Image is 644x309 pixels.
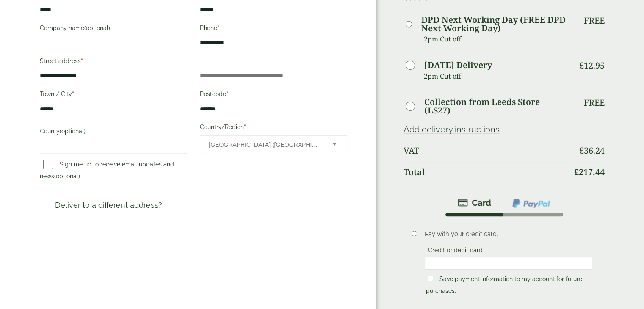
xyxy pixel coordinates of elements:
[60,128,86,135] span: (optional)
[426,276,582,297] label: Save payment information to my account for future purchases.
[584,16,605,26] p: Free
[40,55,187,69] label: Street address
[424,33,568,45] p: 2pm Cut off
[209,136,321,154] span: United Kingdom (UK)
[424,70,568,83] p: 2pm Cut off
[458,198,491,208] img: stripe.png
[200,22,347,36] label: Phone
[584,98,605,108] p: Free
[200,88,347,102] label: Postcode
[404,162,568,182] th: Total
[217,25,219,31] abbr: required
[84,25,110,31] span: (optional)
[40,125,187,140] label: County
[424,61,492,69] label: [DATE] Delivery
[404,124,500,135] a: Add delivery instructions
[404,141,568,161] th: VAT
[511,198,551,209] img: ppcp-gateway.png
[244,124,246,130] abbr: required
[43,160,53,169] input: Sign me up to receive email updates and news(optional)
[425,247,486,256] label: Credit or debit card
[54,173,80,179] span: (optional)
[574,166,605,178] bdi: 217.44
[81,58,83,64] abbr: required
[574,166,579,178] span: £
[226,91,228,97] abbr: required
[579,145,584,156] span: £
[425,229,592,239] p: Pay with your credit card.
[55,199,162,211] p: Deliver to a different address?
[72,91,74,97] abbr: required
[424,98,568,115] label: Collection from Leeds Store (LS27)
[579,145,605,156] bdi: 36.24
[40,161,174,182] label: Sign me up to receive email updates and news
[427,259,590,267] iframe: Secure card payment input frame
[40,88,187,102] label: Town / City
[200,121,347,135] label: Country/Region
[579,60,584,71] span: £
[421,16,568,33] label: DPD Next Working Day (FREE DPD Next Working Day)
[40,22,187,36] label: Company name
[200,135,347,153] span: Country/Region
[579,60,605,71] bdi: 12.95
